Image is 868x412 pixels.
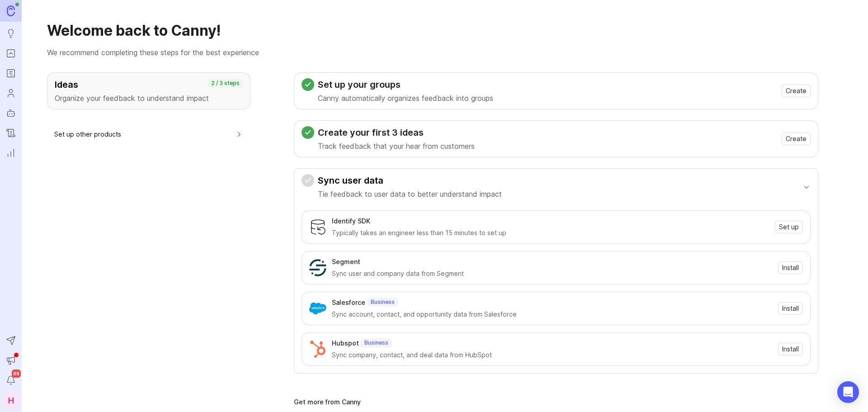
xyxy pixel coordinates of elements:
div: Sync user and company data from Segment [332,269,773,279]
img: Salesforce [309,300,326,317]
h1: Welcome back to Canny! [47,22,843,40]
a: Changelog [3,125,19,141]
div: Identify SDK [332,216,370,226]
button: Install [778,261,803,274]
button: Install [778,302,803,315]
button: Sync user dataTie feedback to user data to better understand impact [302,169,811,205]
a: Ideas [3,25,19,42]
div: Hubspot [332,338,359,348]
button: Send to Autopilot [3,332,19,349]
span: 99 [12,369,21,378]
div: Get more from Canny [294,399,818,405]
button: Set up [775,221,803,233]
p: Organize your feedback to understand impact [55,93,243,104]
p: We recommend completing these steps for the best experience [47,47,843,58]
button: Notifications [3,372,19,388]
p: Business [364,339,388,346]
div: Sync user dataTie feedback to user data to better understand impact [302,205,811,373]
span: Create [786,134,807,143]
button: H [3,392,19,408]
h3: Set up your groups [318,78,493,91]
span: Install [782,304,799,313]
span: Set up [779,223,799,232]
button: Create [782,85,811,97]
span: Create [786,86,807,95]
div: Segment [332,257,360,267]
button: IdeasOrganize your feedback to understand impact2 / 3 steps [47,72,250,109]
div: Sync account, contact, and opportunity data from Salesforce [332,309,773,319]
div: Typically takes an engineer less than 15 minutes to set up [332,228,769,238]
img: Identify SDK [309,218,326,236]
button: Install [778,343,803,355]
p: Track feedback that your hear from customers [318,141,475,152]
span: Install [782,345,799,354]
a: Autopilot [3,105,19,121]
img: Hubspot [309,341,326,358]
img: Segment [309,259,326,276]
p: Tie feedback to user data to better understand impact [318,189,502,199]
button: Set up other products [54,124,243,144]
div: Salesforce [332,298,365,308]
a: Reporting [3,145,19,161]
p: Business [371,298,395,306]
h3: Sync user data [318,174,502,187]
img: Canny Home [7,5,15,16]
a: Portal [3,45,19,62]
p: Canny automatically organizes feedback into groups [318,93,493,104]
div: Sync company, contact, and deal data from HubSpot [332,350,773,360]
div: Open Intercom Messenger [837,381,859,403]
p: 2 / 3 steps [211,80,240,87]
a: Users [3,85,19,101]
h3: Ideas [55,78,243,91]
h3: Create your first 3 ideas [318,126,475,139]
a: Roadmaps [3,65,19,81]
button: Announcements [3,352,19,369]
span: Install [782,263,799,272]
button: Create [782,133,811,145]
